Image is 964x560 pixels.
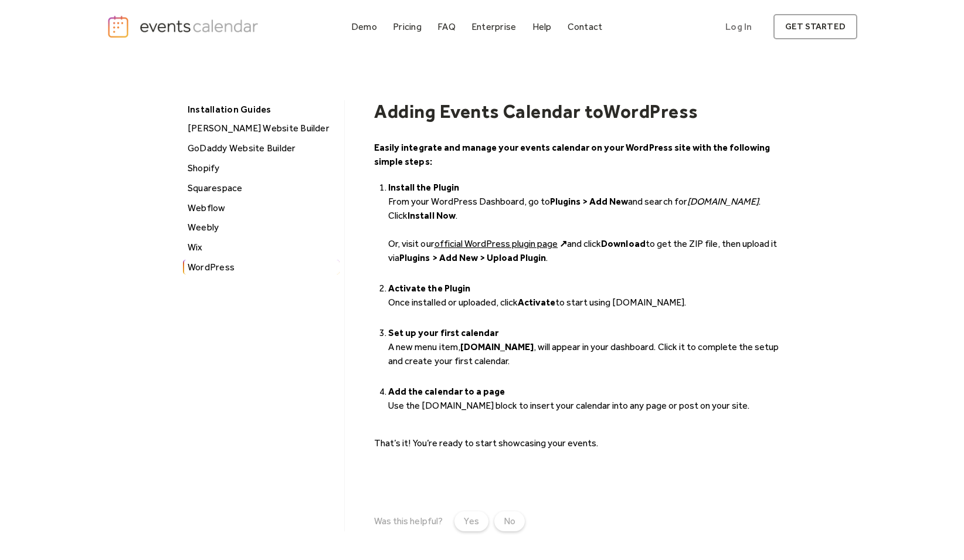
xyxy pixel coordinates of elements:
[388,327,498,338] strong: Set up your first calendar
[687,196,759,207] em: [DOMAIN_NAME]
[563,19,607,35] a: Contact
[601,238,645,249] strong: Download
[184,201,340,216] div: Webflow
[183,161,340,176] a: Shopify
[471,23,516,30] div: Enterprise
[388,385,782,427] li: Use the [DOMAIN_NAME] block to insert your calendar into any page or post on your site. ‍
[460,341,534,352] strong: [DOMAIN_NAME]
[184,220,340,235] div: Weebly
[773,14,857,39] a: get started
[504,514,515,528] div: No
[464,514,479,528] div: Yes
[388,182,459,193] strong: Install the Plugin
[184,240,340,255] div: Wix
[388,181,782,279] li: From your WordPress Dashboard, go to and search for . Click . ‍ Or, visit our and click to get th...
[374,100,603,123] h1: Adding Events Calendar to
[374,450,782,464] p: ‍
[714,14,763,39] a: Log In
[184,141,340,156] div: GoDaddy Website Builder
[435,238,558,249] a: official WordPress plugin page
[184,121,340,136] div: [PERSON_NAME] Website Builder
[184,161,340,176] div: Shopify
[518,297,555,308] strong: Activate
[107,15,262,39] a: home
[603,100,698,123] h1: WordPress
[351,23,377,30] div: Demo
[183,141,340,156] a: GoDaddy Website Builder
[568,23,603,30] div: Contact
[393,23,422,30] div: Pricing
[433,19,460,35] a: FAQ
[184,181,340,196] div: Squarespace
[183,201,340,216] a: Webflow
[467,19,521,35] a: Enterprise
[388,283,470,294] strong: Activate the Plugin
[559,238,567,249] strong: ↗
[374,515,442,527] div: Was this helpful?
[183,260,340,275] a: WordPress
[374,436,782,450] p: That’s it! You’re ready to start showcasing your events.
[183,220,340,235] a: Weebly
[528,19,556,35] a: Help
[183,240,340,255] a: Wix
[388,281,782,324] li: Once installed or uploaded, click to start using [DOMAIN_NAME]. ‍
[437,23,456,30] div: FAQ
[183,121,340,136] a: [PERSON_NAME] Website Builder
[182,100,338,118] div: Installation Guides
[532,23,552,30] div: Help
[388,386,505,397] strong: Add the calendar to a page
[374,142,770,167] strong: Easily integrate and manage your events calendar on your WordPress site with the following simple...
[454,511,488,531] a: Yes
[494,511,525,531] a: No
[184,260,340,275] div: WordPress
[388,19,426,35] a: Pricing
[408,210,455,221] strong: Install Now
[347,19,382,35] a: Demo
[550,196,628,207] strong: Plugins > Add New
[388,326,782,382] li: A new menu item, , will appear in your dashboard. Click it to complete the setup and create your ...
[183,181,340,196] a: Squarespace
[399,252,546,263] strong: Plugins > Add New > Upload Plugin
